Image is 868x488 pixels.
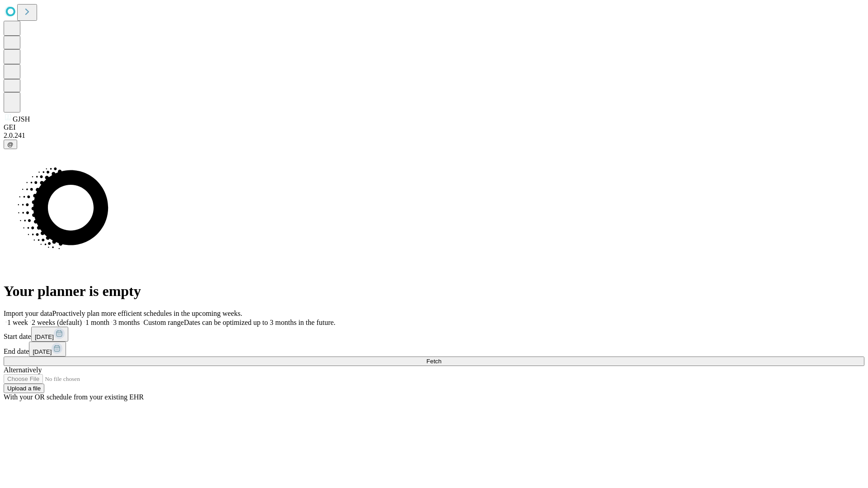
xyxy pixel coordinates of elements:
span: 2 weeks (default) [32,319,82,326]
div: GEI [4,123,864,131]
span: 1 month [85,319,109,326]
span: 1 week [7,319,28,326]
h1: Your planner is empty [4,283,864,300]
button: Fetch [4,357,864,366]
button: Upload a file [4,384,44,393]
button: [DATE] [29,342,66,357]
span: Custom range [143,319,184,326]
span: [DATE] [35,333,54,340]
span: 3 months [113,319,140,326]
span: @ [7,141,14,148]
span: With your OR schedule from your existing EHR [4,393,144,401]
button: @ [4,140,17,149]
span: Dates can be optimized up to 3 months in the future. [184,319,335,326]
span: Proactively plan more efficient schedules in the upcoming weeks. [52,310,242,317]
span: Fetch [426,358,441,365]
button: [DATE] [31,327,68,342]
div: End date [4,342,864,357]
span: [DATE] [33,348,52,355]
span: Alternatively [4,366,42,374]
span: GJSH [13,115,30,123]
span: Import your data [4,310,52,317]
div: 2.0.241 [4,131,864,140]
div: Start date [4,327,864,342]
